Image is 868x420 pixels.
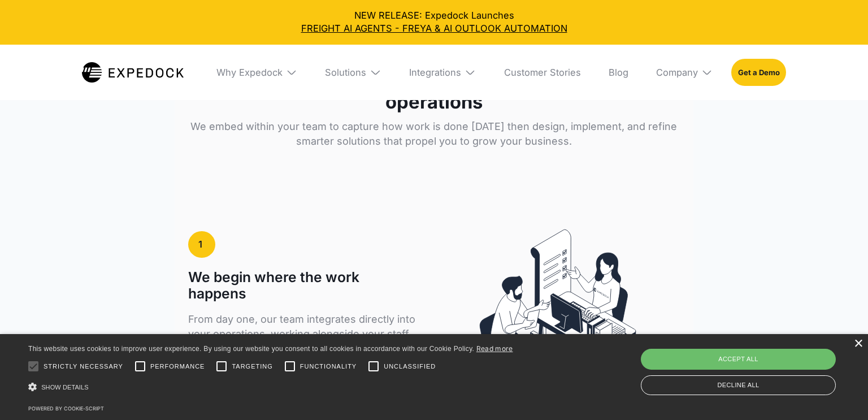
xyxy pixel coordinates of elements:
[400,45,485,100] div: Integrations
[409,67,461,79] div: Integrations
[476,344,513,353] a: Read more
[9,22,858,35] a: FREIGHT AI AGENTS - FREYA & AI OUTLOOK AUTOMATION
[656,67,698,79] div: Company
[232,362,272,371] span: Targeting
[44,362,123,371] span: Strictly necessary
[641,375,836,395] div: Decline all
[494,45,590,100] a: Customer Stories
[599,45,637,100] a: Blog
[150,362,205,371] span: Performance
[207,45,306,100] div: Why Expedock
[9,9,858,35] div: NEW RELEASE: Expedock Launches
[188,269,415,302] h1: We begin where the work happens
[325,67,366,79] div: Solutions
[811,366,868,420] iframe: Chat Widget
[641,349,836,369] div: Accept all
[216,67,283,79] div: Why Expedock
[647,45,722,100] div: Company
[384,362,436,371] span: Unclassified
[28,379,513,396] div: Show details
[28,405,104,412] a: Powered by cookie-script
[41,384,89,391] span: Show details
[731,59,786,86] a: Get a Demo
[28,345,474,353] span: This website uses cookies to improve user experience. By using our website you consent to all coo...
[854,340,862,348] div: Close
[300,362,357,371] span: Functionality
[188,119,680,149] p: We embed within your team to capture how work is done [DATE] then design, implement, and refine s...
[316,45,390,100] div: Solutions
[188,312,415,371] p: From day one, our team integrates directly into your operations. working alongside your staff to ...
[188,231,215,258] a: 1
